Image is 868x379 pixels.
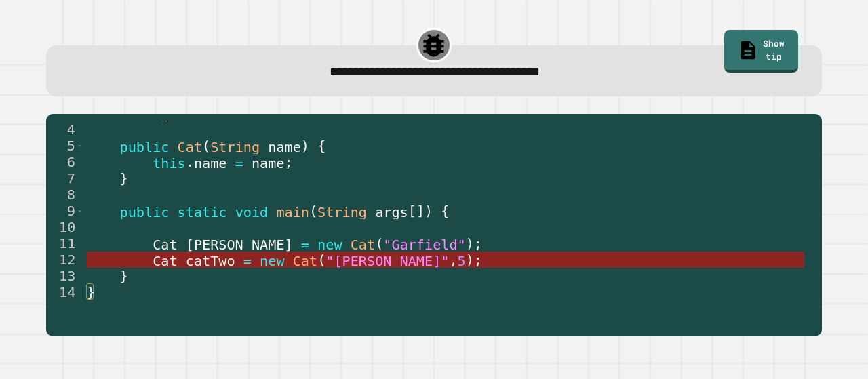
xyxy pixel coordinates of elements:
div: 7 [46,170,84,186]
div: 10 [46,219,84,235]
div: 8 [46,186,84,203]
span: name [252,155,285,171]
div: 11 [46,235,84,252]
span: this [153,155,186,171]
span: Cat [178,138,202,155]
span: static [178,203,227,220]
span: Cat [293,252,317,268]
span: Cat [351,236,375,252]
span: new [318,236,342,252]
span: = [235,155,243,171]
span: main [277,203,310,220]
span: Cat [153,252,178,268]
div: 13 [46,268,84,284]
span: catTwo [186,252,235,268]
span: String [318,203,368,220]
div: 9 [46,203,84,219]
span: Toggle code folding, rows 5 through 7 [76,138,83,154]
div: 6 [46,154,84,170]
div: 12 [46,252,84,268]
span: Cat [153,236,178,252]
span: 5 [458,252,466,268]
span: Toggle code folding, rows 9 through 13 [76,203,83,219]
span: = [243,252,252,268]
span: name [269,138,302,155]
span: void [235,203,269,220]
span: name [194,155,227,171]
span: args [376,203,409,220]
div: 5 [46,138,84,154]
div: 4 [46,121,84,138]
span: "Garfield" [384,236,466,252]
span: "[PERSON_NAME]" [326,252,450,268]
span: public [120,203,170,220]
div: 14 [46,284,84,300]
span: String [211,138,260,155]
span: [PERSON_NAME] [186,236,293,252]
a: Show tip [724,30,798,73]
span: new [260,252,284,268]
span: public [120,138,170,155]
span: = [301,236,309,252]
